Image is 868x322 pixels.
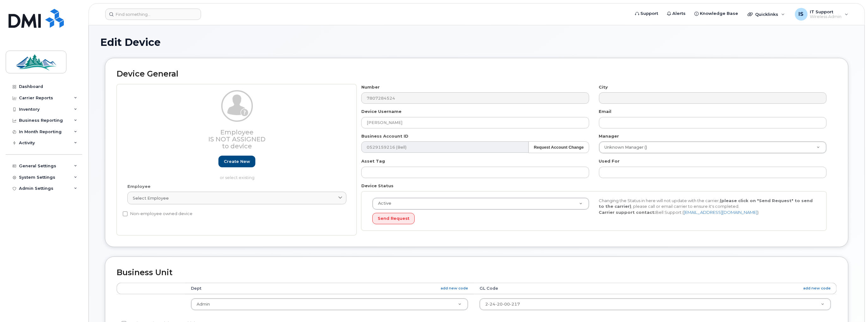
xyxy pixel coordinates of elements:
label: City [599,84,608,90]
h2: Business Unit [117,268,837,277]
span: Active [374,201,391,206]
a: [EMAIL_ADDRESS][DOMAIN_NAME] [684,210,757,215]
label: Manager [599,133,619,139]
label: Asset Tag [361,158,385,164]
span: to device [222,142,252,150]
a: 2-24-20-00-217 [480,299,831,310]
label: Non-employee owned device [123,210,193,218]
input: Non-employee owned device [123,211,128,216]
span: 2-24-20-00-217 [485,302,520,307]
span: Select employee [133,195,169,201]
label: Employee [127,183,150,189]
button: Send Request [372,213,415,225]
a: Select employee [127,192,346,204]
a: Active [373,198,589,209]
h2: Device General [117,70,837,78]
label: Number [361,84,380,90]
a: add new code [441,286,468,291]
th: GL Code [474,283,837,294]
label: Device Username [361,108,401,115]
a: add new code [803,286,831,291]
span: Is not assigned [208,135,266,143]
h3: Employee [127,129,346,150]
strong: Carrier support contact: [599,210,656,215]
a: Create new [218,156,255,167]
label: Email [599,108,612,115]
h1: Edit Device [100,37,853,48]
a: Admin [191,299,468,310]
label: Business Account ID [361,133,408,139]
button: Request Account Change [529,141,589,153]
th: Dept [185,283,474,294]
div: Changing the Status in here will not update with the carrier, , please call or email carrier to e... [594,198,820,215]
label: Device Status [361,183,394,189]
strong: Request Account Change [534,145,584,150]
p: or select existing [127,175,346,181]
span: Unknown Manager () [601,145,647,150]
span: Admin [197,302,210,307]
a: Unknown Manager () [599,142,826,153]
label: Used For [599,158,620,164]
